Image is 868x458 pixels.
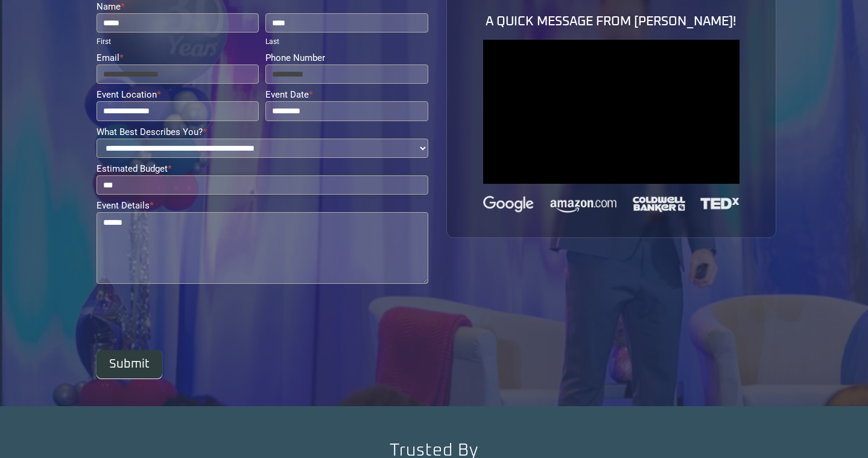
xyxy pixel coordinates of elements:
div: Last [265,36,428,47]
label: Event Location [97,90,259,101]
label: Estimated Budget [97,165,428,175]
iframe: reCAPTCHA [97,290,280,337]
label: What Best Describes You? [97,128,428,139]
label: Name [97,2,259,13]
iframe: vimeo Video Player [483,40,740,184]
label: Email [97,54,259,64]
h1: A QUICK MESSAGE FROM [PERSON_NAME]! [483,15,740,28]
label: Phone Number [265,54,428,64]
label: Event Date [265,90,428,101]
button: Submit [97,350,162,378]
div: First [97,36,259,47]
label: Event Details [97,201,428,212]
